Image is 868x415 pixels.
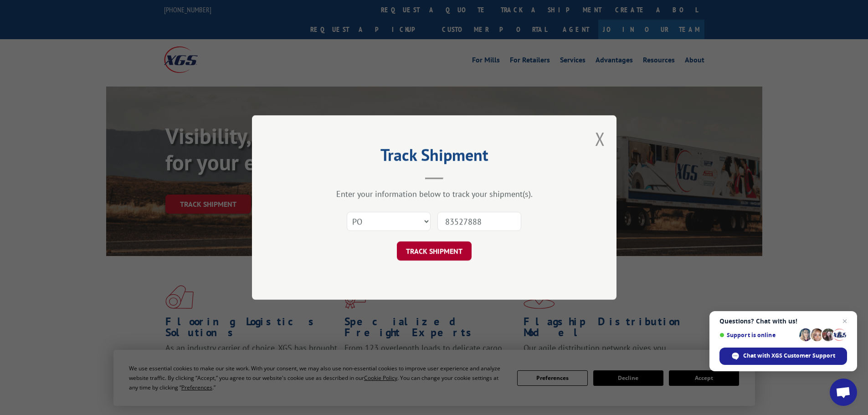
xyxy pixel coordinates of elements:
[839,316,850,327] span: Close chat
[830,379,857,406] div: Open chat
[719,348,847,365] div: Chat with XGS Customer Support
[719,332,796,338] span: Support is online
[298,149,571,166] h2: Track Shipment
[743,352,835,360] span: Chat with XGS Customer Support
[437,212,521,231] input: Number(s)
[719,318,847,325] span: Questions? Chat with us!
[595,127,605,151] button: Close modal
[397,241,472,261] button: TRACK SHIPMENT
[298,189,571,199] div: Enter your information below to track your shipment(s).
